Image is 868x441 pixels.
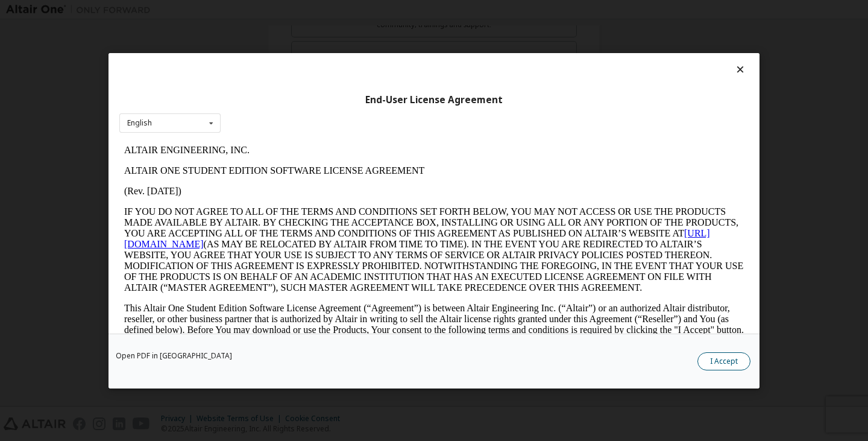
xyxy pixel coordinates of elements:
p: ALTAIR ONE STUDENT EDITION SOFTWARE LICENSE AGREEMENT [5,25,624,36]
button: I Accept [697,352,750,370]
a: [URL][DOMAIN_NAME] [5,88,591,109]
div: End-User License Agreement [119,94,749,106]
p: ALTAIR ENGINEERING, INC. [5,5,624,16]
p: This Altair One Student Edition Software License Agreement (“Agreement”) is between Altair Engine... [5,163,624,206]
a: Open PDF in [GEOGRAPHIC_DATA] [116,352,232,359]
div: English [127,119,152,127]
p: IF YOU DO NOT AGREE TO ALL OF THE TERMS AND CONDITIONS SET FORTH BELOW, YOU MAY NOT ACCESS OR USE... [5,66,624,153]
p: (Rev. [DATE]) [5,46,624,57]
